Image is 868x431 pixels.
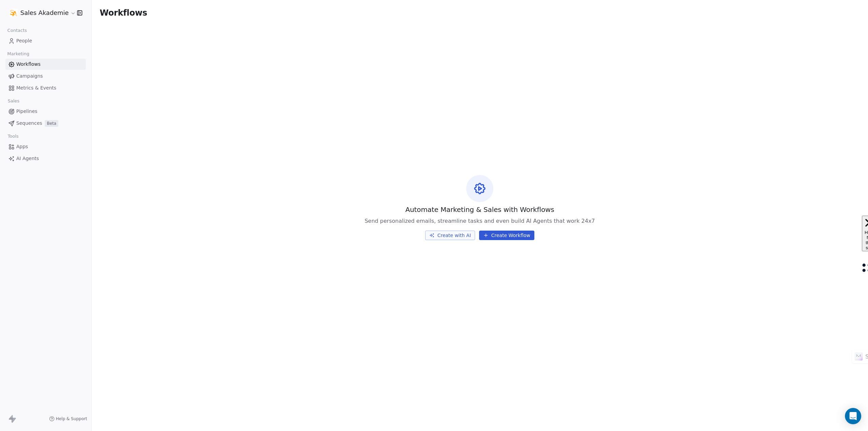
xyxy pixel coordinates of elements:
span: Campaigns [16,73,43,80]
a: Pipelines [5,106,86,117]
a: Metrics & Events [5,82,86,94]
span: Beta [45,120,58,127]
a: Campaigns [5,71,86,82]
span: Marketing [4,49,32,59]
span: Help & Support [56,416,87,422]
button: Create with AI [425,231,475,240]
span: Sales Akademie [20,8,69,17]
button: Create Workflow [479,231,534,240]
span: Sequences [16,120,42,127]
span: Workflows [16,61,41,68]
a: People [5,35,86,46]
span: AI Agents [16,155,39,162]
span: Apps [16,143,28,150]
a: SequencesBeta [5,118,86,129]
span: Workflows [100,8,147,18]
a: Apps [5,141,86,152]
span: Contacts [4,25,30,36]
img: atr_sales_akademie_logo.jpg [9,9,18,17]
a: Help & Support [49,416,87,422]
span: People [16,37,32,44]
span: Automate Marketing & Sales with Workflows [405,205,554,214]
div: Open Intercom Messenger [845,408,861,424]
span: Sales [5,96,22,106]
a: Workflows [5,59,86,70]
button: Sales Akademie [8,7,72,19]
span: Pipelines [16,108,37,115]
span: Tools [5,131,21,141]
a: AI Agents [5,153,86,164]
span: Metrics & Events [16,84,56,92]
span: Send personalized emails, streamline tasks and even build AI Agents that work 24x7 [364,217,595,225]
